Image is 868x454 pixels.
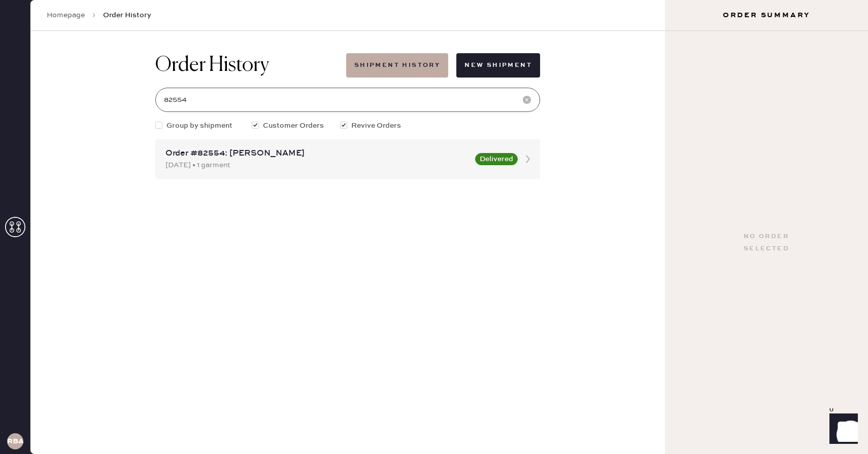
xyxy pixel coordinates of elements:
[165,147,469,160] div: Order #82554: [PERSON_NAME]
[351,120,401,131] span: Revive Orders
[744,231,789,255] div: No order selected
[47,10,85,20] a: Homepage
[475,153,518,165] button: Delivered
[456,53,540,78] button: New Shipment
[263,120,324,131] span: Customer Orders
[155,53,269,78] h1: Order History
[155,88,540,112] input: Search by order number, customer name, email or phone number
[166,120,232,131] span: Group by shipment
[665,10,868,20] h3: Order Summary
[7,438,23,445] h3: RBA
[346,53,448,78] button: Shipment History
[165,160,469,171] div: [DATE] • 1 garment
[820,408,863,452] iframe: Front Chat
[103,10,151,20] span: Order History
